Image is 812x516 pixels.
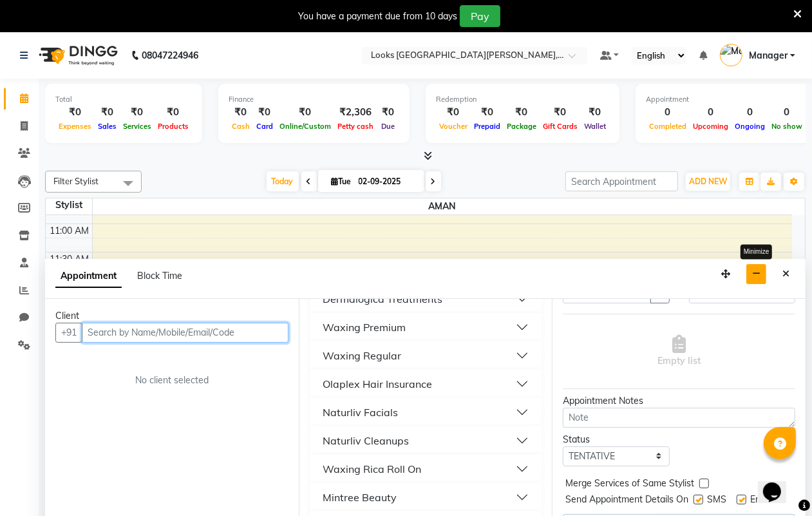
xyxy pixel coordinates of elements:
span: Services [120,122,155,131]
div: Waxing Rica Roll On [323,461,421,477]
div: 0 [732,105,768,120]
div: Naturliv Cleanups [323,433,409,448]
button: Naturliv Cleanups [315,429,537,452]
button: Close [777,264,795,284]
span: Products [155,122,192,131]
div: Total [55,94,192,105]
button: Mintree Beauty [315,486,537,509]
span: Voucher [436,122,471,131]
div: ₹0 [504,105,540,120]
span: Today [267,171,299,191]
span: Tue [328,177,355,186]
span: Expenses [55,122,95,131]
b: 08047224946 [142,37,198,73]
div: 0 [690,105,732,120]
div: Dermalogica Treatments [323,291,442,307]
span: Prepaid [471,122,504,131]
span: No show [768,122,806,131]
div: ₹0 [377,105,399,120]
div: ₹0 [55,105,95,120]
span: ADD NEW [689,177,727,186]
span: Merge Services of Same Stylist [565,477,694,493]
span: Package [504,122,540,131]
span: AMAN [93,198,793,215]
button: Waxing Regular [315,344,537,367]
div: Waxing Premium [323,320,406,335]
span: Email [750,493,772,509]
div: ₹0 [253,105,276,120]
button: Pay [460,5,500,27]
div: Finance [229,94,399,105]
div: ₹0 [471,105,504,120]
input: 2025-09-02 [355,172,419,191]
div: ₹0 [581,105,609,120]
span: Sales [95,122,120,131]
span: Filter Stylist [53,176,99,186]
span: Cash [229,122,253,131]
div: No client selected [86,374,258,387]
div: 0 [768,105,806,120]
div: Appointment [646,94,806,105]
span: Send Appointment Details On [565,493,688,509]
div: ₹2,306 [334,105,377,120]
button: ADD NEW [686,173,730,191]
div: Minimize [741,245,772,260]
div: Olaplex Hair Insurance [323,376,432,392]
div: Status [563,433,669,446]
div: 0 [646,105,690,120]
span: Card [253,122,276,131]
button: Waxing Premium [315,316,537,339]
div: ₹0 [436,105,471,120]
span: Gift Cards [540,122,581,131]
div: ₹0 [120,105,155,120]
div: 11:30 AM [48,253,92,266]
div: Naturliv Facials [323,405,398,420]
input: Search by Name/Mobile/Email/Code [82,323,288,343]
span: Manager [749,49,788,62]
button: Naturliv Facials [315,401,537,424]
div: Mintree Beauty [323,490,397,505]
span: SMS [707,493,726,509]
span: Online/Custom [276,122,334,131]
div: Appointment Notes [563,394,795,408]
span: Wallet [581,122,609,131]
button: Dermalogica Treatments [315,287,537,311]
div: You have a payment due from 10 days [298,10,457,23]
span: Appointment [55,265,122,288]
div: Stylist [46,198,92,212]
input: Search Appointment [565,171,678,191]
div: ₹0 [540,105,581,120]
button: Olaplex Hair Insurance [315,372,537,396]
div: Client [55,309,288,323]
span: Completed [646,122,690,131]
div: 11:00 AM [48,224,92,238]
iframe: chat widget [758,464,799,503]
div: Waxing Regular [323,348,401,363]
span: Ongoing [732,122,768,131]
div: ₹0 [155,105,192,120]
span: Due [378,122,398,131]
span: Upcoming [690,122,732,131]
button: Waxing Rica Roll On [315,457,537,481]
div: ₹0 [95,105,120,120]
img: logo [33,37,121,73]
span: Petty cash [334,122,377,131]
span: Empty list [657,335,701,368]
button: +91 [55,323,82,343]
div: Redemption [436,94,609,105]
div: ₹0 [276,105,334,120]
img: Manager [720,44,742,66]
div: ₹0 [229,105,253,120]
span: Block Time [137,270,182,282]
